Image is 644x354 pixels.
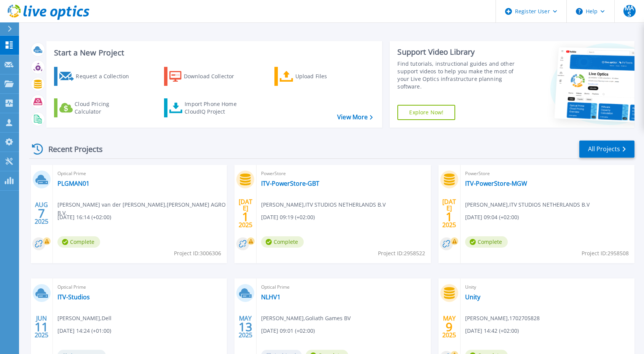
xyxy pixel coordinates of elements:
a: ITV-PowerStore-GBT [261,180,319,187]
a: View More [337,114,373,121]
span: [PERSON_NAME] , ITV STUDIOS NETHERLANDS B.V [261,201,386,209]
span: MAS [623,5,636,17]
a: NLHV1 [261,293,281,301]
span: Complete [261,236,304,248]
span: Optical Prime [57,169,222,178]
div: MAY 2025 [442,313,456,341]
span: PowerStore [261,169,426,178]
span: [DATE] 14:42 (+02:00) [465,327,519,335]
span: [PERSON_NAME] , ITV STUDIOS NETHERLANDS B.V [465,201,590,209]
div: MAY 2025 [238,313,253,341]
span: 13 [239,324,252,330]
a: Unity [465,293,480,301]
div: AUG 2025 [34,199,49,227]
span: Optical Prime [261,283,426,291]
h3: Start a New Project [54,49,373,57]
span: Complete [57,236,100,248]
a: Upload Files [274,67,359,86]
span: PowerStore [465,169,630,178]
div: Request a Collection [76,69,137,84]
span: Project ID: 2958508 [582,249,629,258]
span: Project ID: 3006306 [174,249,221,258]
span: Unity [465,283,630,291]
span: 7 [38,210,45,217]
div: JUN 2025 [34,313,49,341]
span: [DATE] 09:19 (+02:00) [261,213,315,221]
a: Request a Collection [54,67,139,86]
div: Cloud Pricing Calculator [75,100,135,115]
a: PLGMAN01 [57,180,89,187]
div: Import Phone Home CloudIQ Project [185,100,244,115]
div: [DATE] 2025 [238,199,253,227]
span: [PERSON_NAME] , Dell [57,314,112,322]
div: Find tutorials, instructional guides and other support videos to help you make the most of your L... [397,60,521,90]
div: Support Video Library [397,47,521,57]
div: Download Collector [184,69,245,84]
a: Cloud Pricing Calculator [54,98,139,117]
span: [DATE] 09:01 (+02:00) [261,327,315,335]
span: 1 [446,213,453,220]
a: ITV-PowerStore-MGW [465,180,527,187]
span: [DATE] 14:24 (+01:00) [57,327,111,335]
span: Complete [465,236,508,248]
span: 1 [242,213,249,220]
span: [PERSON_NAME] , Goliath Games BV [261,314,351,322]
span: [PERSON_NAME] , 1702705828 [465,314,540,322]
span: [DATE] 09:04 (+02:00) [465,213,519,221]
span: 11 [35,324,48,330]
a: ITV-Studios [57,293,90,301]
span: Optical Prime [57,283,222,291]
span: [PERSON_NAME] van der [PERSON_NAME] , [PERSON_NAME] AGRO B.V. [57,201,227,217]
a: Download Collector [164,67,249,86]
span: 9 [446,324,453,330]
span: [DATE] 16:14 (+02:00) [57,213,111,221]
a: All Projects [579,141,634,158]
div: [DATE] 2025 [442,199,456,227]
div: Upload Files [295,69,356,84]
span: Project ID: 2958522 [378,249,425,258]
div: Recent Projects [29,140,113,158]
a: Explore Now! [397,105,455,120]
